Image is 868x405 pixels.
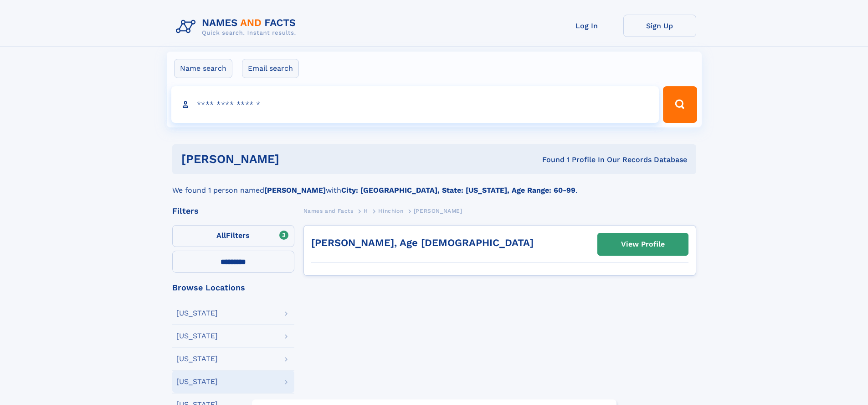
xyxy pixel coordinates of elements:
[171,86,659,123] input: search input
[216,231,226,240] span: All
[364,205,368,216] a: H
[621,234,665,255] div: View Profile
[378,205,403,216] a: Hinchion
[341,186,575,195] b: City: [GEOGRAPHIC_DATA], State: [US_STATE], Age Range: 60-99
[311,237,534,248] a: [PERSON_NAME], Age [DEMOGRAPHIC_DATA]
[623,15,696,37] a: Sign Up
[172,15,303,39] img: Logo Names and Facts
[550,15,623,37] a: Log In
[663,86,697,123] button: Search Button
[181,153,411,165] h1: [PERSON_NAME]
[176,355,218,363] div: [US_STATE]
[172,174,696,196] div: We found 1 person named with .
[176,378,218,385] div: [US_STATE]
[378,208,403,214] span: Hinchion
[411,155,687,165] div: Found 1 Profile In Our Records Database
[176,332,218,340] div: [US_STATE]
[598,233,688,255] a: View Profile
[364,208,368,214] span: H
[242,59,299,78] label: Email search
[414,208,462,214] span: [PERSON_NAME]
[176,310,218,317] div: [US_STATE]
[172,225,294,247] label: Filters
[264,186,326,195] b: [PERSON_NAME]
[172,284,294,292] div: Browse Locations
[172,207,294,215] div: Filters
[303,205,354,216] a: Names and Facts
[174,59,232,78] label: Name search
